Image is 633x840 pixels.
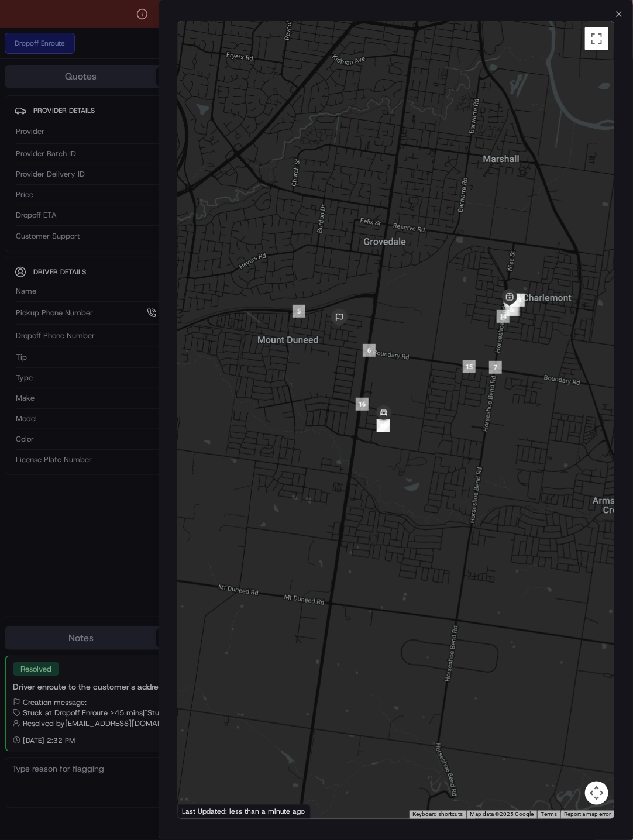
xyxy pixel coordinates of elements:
[377,419,390,432] div: 20
[470,811,534,818] span: Map data ©2025 Google
[541,811,557,818] a: Terms
[363,344,376,357] div: 6
[412,811,463,819] button: Keyboard shortcuts
[293,305,305,318] div: 5
[463,360,476,373] div: 15
[564,811,611,818] a: Report a map error
[512,294,525,307] div: 12
[585,27,608,50] button: Toggle fullscreen view
[181,804,219,819] a: Open this area in Google Maps (opens a new window)
[585,782,608,805] button: Map camera controls
[356,398,369,411] div: 16
[181,804,219,819] img: Google
[507,304,520,316] div: 9
[377,419,390,432] div: 18
[497,310,510,323] div: 14
[507,294,520,307] div: 13
[178,804,311,819] div: Last Updated: less than a minute ago
[489,361,502,374] div: 7
[505,303,518,316] div: 8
